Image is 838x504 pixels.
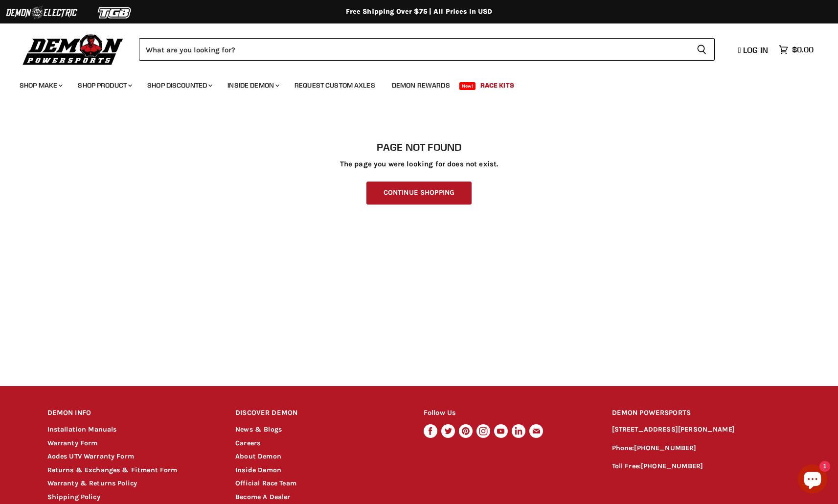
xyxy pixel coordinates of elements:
[641,462,703,470] a: [PHONE_NUMBER]
[139,38,689,61] input: Search
[792,45,814,54] span: $0.00
[47,439,98,447] a: Warranty Form
[235,493,290,501] a: Become A Dealer
[459,82,476,90] span: New!
[612,461,791,472] p: Toll Free:
[220,75,285,95] a: Inside Demon
[78,3,152,22] img: TGB Logo 2
[287,75,383,95] a: Request Custom Axles
[47,425,117,434] a: Installation Manuals
[235,479,296,487] a: Official Race Team
[5,3,78,22] img: Demon Electric Logo 2
[12,75,68,95] a: Shop Make
[366,182,472,205] a: Continue Shopping
[774,43,818,57] a: $0.00
[139,38,715,61] form: Product
[47,493,100,501] a: Shipping Policy
[734,46,774,54] a: Log in
[743,45,768,55] span: Log in
[47,479,137,487] a: Warranty & Returns Policy
[424,402,593,425] h2: Follow Us
[12,71,811,95] ul: Main menu
[235,439,260,447] a: Careers
[235,466,281,474] a: Inside Demon
[473,75,521,95] a: Race Kits
[47,402,217,425] h2: DEMON INFO
[28,7,811,16] div: Free Shipping Over $75 | All Prices In USD
[634,444,696,452] a: [PHONE_NUMBER]
[612,443,791,454] p: Phone:
[47,141,791,153] h1: Page not found
[70,75,138,95] a: Shop Product
[385,75,457,95] a: Demon Rewards
[140,75,218,95] a: Shop Discounted
[235,452,281,460] a: About Demon
[20,32,127,67] img: Demon Powersports
[47,466,178,474] a: Returns & Exchanges & Fitment Form
[235,425,282,434] a: News & Blogs
[612,402,791,425] h2: DEMON POWERSPORTS
[795,464,830,496] inbox-online-store-chat: Shopify online store chat
[689,38,715,61] button: Search
[47,452,134,460] a: Aodes UTV Warranty Form
[47,160,791,168] p: The page you were looking for does not exist.
[235,402,405,425] h2: DISCOVER DEMON
[612,424,791,435] p: [STREET_ADDRESS][PERSON_NAME]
